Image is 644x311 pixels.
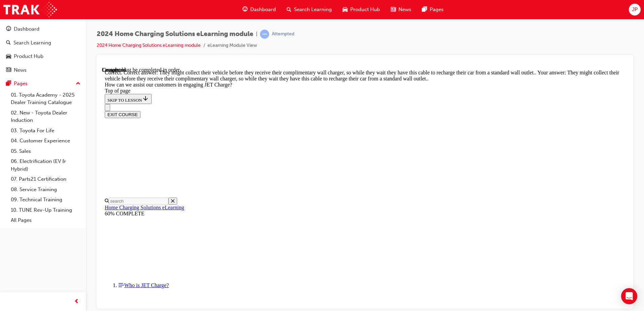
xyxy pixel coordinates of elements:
div: Open Intercom Messenger [621,288,637,304]
a: Product Hub [3,50,83,63]
div: Attempted [272,31,294,37]
a: 04. Customer Experience [8,136,83,146]
a: search-iconSearch Learning [281,3,337,16]
span: up-icon [76,79,80,88]
a: news-iconNews [385,3,417,16]
div: Top of page [3,21,523,27]
span: pages-icon [422,5,427,14]
span: pages-icon [6,81,11,87]
span: News [398,6,411,13]
a: 08. Service Training [8,184,83,195]
a: 07. Parts21 Certification [8,174,83,184]
a: Dashboard [3,23,83,35]
span: news-icon [391,5,396,14]
div: Product Hub [14,53,43,60]
div: Correct. Correct answer: They might collect their vehicle before they receive their complimentary... [3,3,523,15]
button: DashboardSearch LearningProduct HubNews [3,22,83,77]
div: Search Learning [13,39,51,47]
a: 10. TUNE Rev-Up Training [8,205,83,215]
input: Search [7,131,66,138]
li: eLearning Module View [207,42,257,49]
a: 03. Toyota For Life [8,126,83,136]
a: guage-iconDashboard [237,3,281,16]
span: news-icon [6,67,11,73]
span: search-icon [6,40,11,46]
span: car-icon [343,5,348,14]
button: SKIP TO LESSON [3,27,50,37]
a: Home Charging Solutions eLearning [3,138,82,143]
div: Pages [14,80,28,88]
a: All Pages [8,215,83,226]
a: pages-iconPages [417,3,449,16]
span: learningRecordVerb_ATTEMPT-icon [260,30,269,39]
a: 06. Electrification (EV & Hybrid) [8,156,83,174]
a: 01. Toyota Academy - 2025 Dealer Training Catalogue [8,90,83,108]
button: Pages [3,77,83,90]
button: Close navigation menu [3,37,8,44]
a: car-iconProduct Hub [337,3,385,16]
span: Product Hub [350,6,380,13]
span: car-icon [6,54,11,60]
span: 2024 Home Charging Solutions eLearning module [97,30,253,38]
span: prev-icon [74,298,79,306]
span: Dashboard [250,6,276,13]
a: News [3,64,83,76]
span: Search Learning [294,6,332,13]
div: How can we assist our customers in engaging JET Charge? [3,15,523,21]
button: JP [629,4,641,15]
a: 02. New - Toyota Dealer Induction [8,108,83,126]
span: search-icon [287,5,291,14]
span: | [256,30,257,38]
a: 2024 Home Charging Solutions eLearning module [97,42,201,48]
a: Search Learning [3,37,83,49]
span: JP [632,6,638,13]
span: guage-icon [6,26,11,32]
a: 05. Sales [8,146,83,157]
button: Close search menu [66,131,75,138]
a: 09. Technical Training [8,195,83,205]
span: SKIP TO LESSON [5,31,47,36]
img: Trak [3,2,57,17]
div: Dashboard [14,25,39,33]
span: Pages [430,6,444,13]
div: 60% COMPLETE [3,144,523,150]
span: guage-icon [243,5,248,14]
div: News [14,66,27,74]
button: EXIT COURSE [3,44,38,51]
